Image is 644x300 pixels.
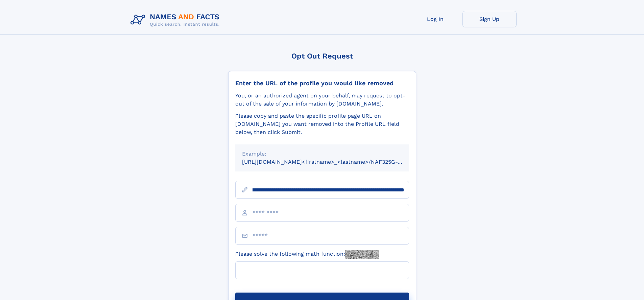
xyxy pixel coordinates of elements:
[242,159,422,165] small: [URL][DOMAIN_NAME]<firstname>_<lastname>/NAF325G-xxxxxxxx
[228,52,416,60] div: Opt Out Request
[235,79,409,87] div: Enter the URL of the profile you would like removed
[235,250,379,259] label: Please solve the following math function:
[242,150,402,158] div: Example:
[128,11,225,29] img: Logo Names and Facts
[235,112,409,136] div: Please copy and paste the specific profile page URL on [DOMAIN_NAME] you want removed into the Pr...
[235,92,409,108] div: You, or an authorized agent on your behalf, may request to opt-out of the sale of your informatio...
[408,11,462,27] a: Log In
[462,11,517,27] a: Sign Up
